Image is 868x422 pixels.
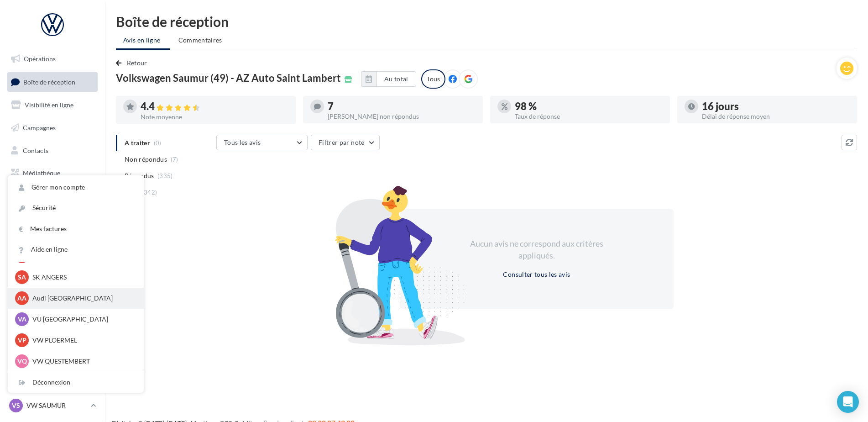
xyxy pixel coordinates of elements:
a: Opérations [5,49,99,69]
div: 16 jours [702,101,850,111]
div: Open Intercom Messenger [837,391,859,413]
span: Opérations [24,55,56,63]
a: PLV et print personnalisable [5,209,99,236]
div: Aucun avis ne correspond aux critères appliqués. [458,238,615,261]
span: Retour [127,59,147,67]
div: Taux de réponse [515,113,663,120]
button: Retour [116,58,151,69]
span: Volkswagen Saumur (49) - AZ Auto Saint Lambert [116,73,341,83]
a: Aide en ligne [8,239,144,260]
a: Sécurité [8,198,144,218]
span: Non répondus [125,155,167,164]
a: Campagnes DataOnDemand [5,239,99,266]
a: Boîte de réception [5,72,99,92]
div: 7 [328,101,476,111]
a: Mes factures [8,219,144,239]
a: VS VW SAUMUR [7,397,98,414]
span: (342) [142,189,157,196]
div: Délai de réponse moyen [702,113,850,120]
span: VS [12,401,20,410]
span: Visibilité en ligne [25,101,73,109]
div: [PERSON_NAME] non répondus [328,113,476,120]
p: VW SAUMUR [26,401,87,410]
span: VQ [17,357,27,366]
span: Contacts [23,146,48,154]
span: Répondus [125,171,154,180]
p: VW QUESTEMBERT [32,357,133,366]
span: (7) [171,156,178,163]
span: Médiathèque [23,169,60,177]
div: Tous [421,69,445,89]
a: Médiathèque [5,164,99,183]
button: Au total [361,71,416,87]
div: Note moyenne [141,114,288,120]
div: 4.4 [141,101,288,112]
span: (335) [157,172,173,179]
span: Tous les avis [224,138,261,146]
a: Campagnes [5,118,99,137]
span: Boîte de réception [23,78,75,85]
button: Filtrer par note [311,135,380,150]
a: Calendrier [5,186,99,206]
button: Consulter tous les avis [499,269,574,280]
span: SA [18,273,26,282]
button: Tous les avis [216,135,308,150]
span: VA [18,315,26,324]
button: Au total [376,71,416,87]
span: Commentaires [178,36,222,45]
a: Gérer mon compte [8,177,144,198]
p: VW PLOERMEL [32,336,133,345]
p: SK ANGERS [32,273,133,282]
span: VP [18,336,26,345]
p: Audi [GEOGRAPHIC_DATA] [32,294,133,303]
div: Déconnexion [8,372,144,393]
p: VU [GEOGRAPHIC_DATA] [32,315,133,324]
div: 98 % [515,101,663,111]
a: Visibilité en ligne [5,95,99,115]
a: Contacts [5,141,99,160]
span: AA [17,294,26,303]
div: Boîte de réception [116,15,857,28]
span: Campagnes [23,124,56,132]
